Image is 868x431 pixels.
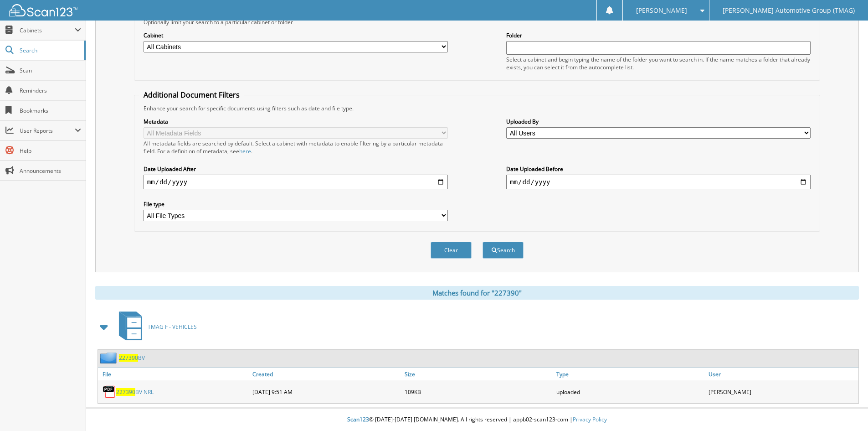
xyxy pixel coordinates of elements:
[506,31,811,39] label: Folder
[723,8,855,13] span: [PERSON_NAME] Automotive Group (TMAG)
[483,242,524,259] button: Search
[98,368,250,380] a: File
[506,165,811,173] label: Date Uploaded Before
[506,56,811,71] div: Select a cabinet and begin typing the name of the folder you want to search in. If the name match...
[139,104,815,112] div: Enhance your search for specific documents using filters such as date and file type.
[20,127,75,135] span: User Reports
[402,368,555,380] a: Size
[402,383,555,401] div: 109KB
[100,352,119,363] img: folder2.png
[506,118,811,125] label: Uploaded By
[20,107,81,114] span: Bookmarks
[144,31,448,39] label: Cabinet
[139,18,815,26] div: Optionally limit your search to a particular cabinet or folder
[506,175,811,189] input: end
[20,67,81,74] span: Scan
[119,354,138,362] span: 227390
[139,90,244,100] legend: Additional Document Filters
[554,383,706,401] div: uploaded
[20,47,80,54] span: Search
[250,383,402,401] div: [DATE] 9:51 AM
[9,4,77,16] img: scan123-logo-white.svg
[250,368,402,380] a: Created
[116,388,135,396] span: 227390
[20,147,81,155] span: Help
[119,354,145,362] a: 227390BV
[706,368,858,380] a: User
[20,167,81,175] span: Announcements
[573,415,607,423] a: Privacy Policy
[636,8,687,13] span: [PERSON_NAME]
[144,175,448,189] input: start
[431,242,472,259] button: Clear
[144,165,448,173] label: Date Uploaded After
[116,388,154,396] a: 227390BV NRL
[144,200,448,208] label: File type
[20,26,75,34] span: Cabinets
[95,286,859,300] div: Matches found for "227390"
[144,118,448,125] label: Metadata
[103,385,116,399] img: PDF.png
[20,87,81,94] span: Reminders
[144,140,448,155] div: All metadata fields are searched by default. Select a cabinet with metadata to enable filtering b...
[148,323,197,331] span: TMAG F - VEHICLES
[239,147,251,155] a: here
[113,309,197,345] a: TMAG F - VEHICLES
[706,383,858,401] div: [PERSON_NAME]
[86,409,868,431] div: © [DATE]-[DATE] [DOMAIN_NAME]. All rights reserved | appb02-scan123-com |
[554,368,706,380] a: Type
[347,415,369,423] span: Scan123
